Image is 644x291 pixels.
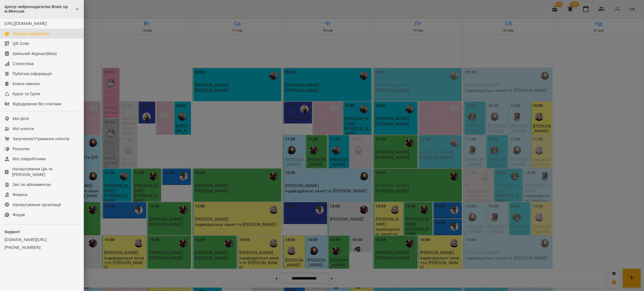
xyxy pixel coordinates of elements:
[4,229,79,235] p: Support
[4,237,79,242] a: [DOMAIN_NAME][URL]
[13,202,61,207] div: Налаштування організації
[4,245,79,250] a: [PHONE_NUMBER]
[13,136,70,142] div: Залучення/Утримання клієнтів
[13,41,29,46] div: QR Code
[76,7,79,11] span: ►
[13,81,40,87] div: Класні кімнати
[13,31,50,36] div: Журнал відвідувань
[4,21,47,26] a: [URL][DOMAIN_NAME]
[13,182,51,187] div: Звіт по абонементах
[12,166,79,177] div: Налаштування Цін та [PERSON_NAME]
[4,4,73,14] span: Центр нейропедагогіки Brain up м.Мінська
[13,156,46,162] div: Мої співробітники
[13,116,29,121] div: Мої філії
[13,51,57,56] div: Шкільний Журнал(Beta)
[13,71,52,77] div: Публічна інформація
[13,91,40,97] div: Курси та Групи
[13,146,30,152] div: Розсилки
[13,126,34,132] div: Мої клієнти
[13,192,27,197] div: Фінанси
[13,101,61,107] div: Відвідування без платіжки
[13,61,34,66] div: Статистика
[13,212,25,218] div: Форум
